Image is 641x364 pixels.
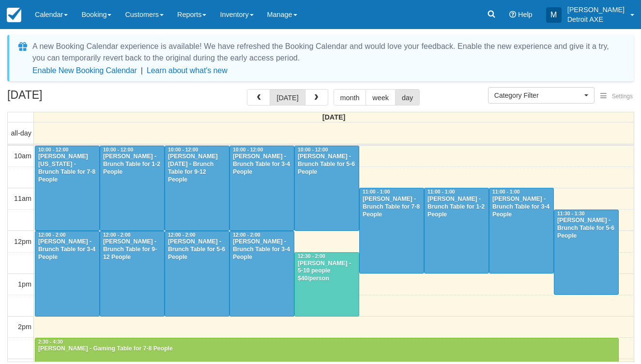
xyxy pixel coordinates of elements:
a: 12:00 - 2:00[PERSON_NAME] - Brunch Table for 3-4 People [229,231,294,317]
div: [PERSON_NAME][DATE] - Brunch Table for 9-12 People [168,153,227,184]
button: day [395,89,420,106]
div: A new Booking Calendar experience is available! We have refreshed the Booking Calendar and would ... [32,41,622,64]
p: Detroit AXE [567,15,625,24]
span: 10am [14,152,31,160]
div: [PERSON_NAME] - Brunch Table for 5-6 People [297,153,356,176]
span: 12:00 - 2:00 [103,232,131,238]
a: 10:00 - 12:00[PERSON_NAME] - Brunch Table for 5-6 People [294,146,359,231]
div: M [546,7,562,23]
p: [PERSON_NAME] [567,5,625,15]
div: [PERSON_NAME] - Brunch Table for 5-6 People [557,217,616,240]
button: [DATE] [270,89,305,106]
a: 11:00 - 1:00[PERSON_NAME] - Brunch Table for 1-2 People [424,188,489,273]
a: 10:00 - 12:00[PERSON_NAME][DATE] - Brunch Table for 9-12 People [165,146,229,231]
span: 1pm [18,280,31,288]
span: 12:00 - 2:00 [38,232,66,238]
span: Settings [612,93,633,100]
span: 10:00 - 12:00 [168,147,198,152]
div: [PERSON_NAME] - Brunch Table for 3-4 People [232,238,291,261]
div: [PERSON_NAME] - Brunch Table for 1-2 People [427,196,486,219]
span: | [141,66,143,75]
span: 10:00 - 12:00 [298,147,328,152]
span: 11:00 - 1:00 [363,189,390,195]
a: 10:00 - 12:00[PERSON_NAME] - Brunch Table for 1-2 People [100,146,165,231]
div: [PERSON_NAME] - 5-10 people $40/person [297,260,356,283]
a: 11:00 - 1:00[PERSON_NAME] - Brunch Table for 3-4 People [489,188,554,273]
h2: [DATE] [7,89,130,107]
span: Category Filter [494,91,582,100]
div: [PERSON_NAME] - Brunch Table for 3-4 People [38,238,97,261]
button: month [334,89,366,106]
span: all-day [11,129,31,137]
span: 2pm [18,323,31,331]
div: [PERSON_NAME] - Brunch Table for 5-6 People [168,238,227,261]
i: Help [509,11,516,18]
span: [DATE] [322,113,346,121]
span: 10:00 - 12:00 [233,147,263,152]
a: 12:00 - 2:00[PERSON_NAME] - Brunch Table for 9-12 People [100,231,165,317]
span: 12:00 - 2:00 [168,232,196,238]
button: Category Filter [488,87,595,104]
a: 11:30 - 1:30[PERSON_NAME] - Brunch Table for 5-6 People [554,210,619,295]
span: Help [518,11,533,18]
a: 10:00 - 12:00[PERSON_NAME][US_STATE] - Brunch Table for 7-8 People [35,146,100,231]
button: week [366,89,396,106]
div: [PERSON_NAME] - Brunch Table for 9-12 People [103,238,162,261]
div: [PERSON_NAME] - Gaming Table for 7-8 People [38,345,616,353]
div: [PERSON_NAME] - Brunch Table for 7-8 People [362,196,421,219]
div: [PERSON_NAME] - Brunch Table for 3-4 People [492,196,551,219]
span: 10:00 - 12:00 [38,147,68,152]
a: 11:00 - 1:00[PERSON_NAME] - Brunch Table for 7-8 People [359,188,424,273]
a: Learn about what's new [147,66,228,75]
span: 11:00 - 1:00 [427,189,455,195]
span: 12pm [14,238,31,245]
span: 12:30 - 2:00 [298,254,325,259]
a: 12:00 - 2:00[PERSON_NAME] - Brunch Table for 5-6 People [165,231,229,317]
a: 12:30 - 2:00[PERSON_NAME] - 5-10 people $40/person [294,252,359,317]
button: Enable New Booking Calendar [32,66,137,76]
div: [PERSON_NAME] - Brunch Table for 3-4 People [232,153,291,176]
button: Settings [595,90,639,104]
span: 2:30 - 4:30 [38,339,63,345]
span: 11:30 - 1:30 [557,211,585,216]
span: 11am [14,195,31,202]
span: 10:00 - 12:00 [103,147,133,152]
a: 10:00 - 12:00[PERSON_NAME] - Brunch Table for 3-4 People [229,146,294,231]
a: 12:00 - 2:00[PERSON_NAME] - Brunch Table for 3-4 People [35,231,100,317]
span: 11:00 - 1:00 [492,189,520,195]
div: [PERSON_NAME] - Brunch Table for 1-2 People [103,153,162,176]
span: 12:00 - 2:00 [233,232,260,238]
div: [PERSON_NAME][US_STATE] - Brunch Table for 7-8 People [38,153,97,184]
img: checkfront-main-nav-mini-logo.png [7,8,21,22]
